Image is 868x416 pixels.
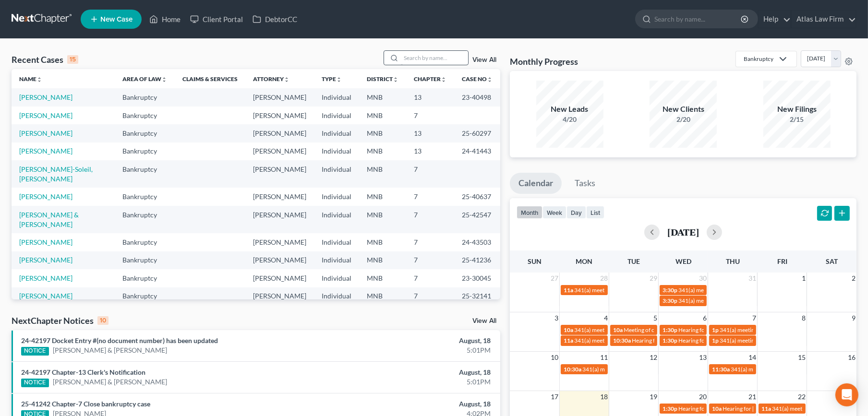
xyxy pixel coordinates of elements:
td: 7 [406,206,454,233]
div: New Filings [763,104,831,115]
span: Fri [777,257,787,265]
td: Bankruptcy [115,233,175,251]
td: Bankruptcy [115,107,175,124]
span: 6 [702,312,708,324]
span: 17 [550,391,559,403]
span: 1:30p [663,326,677,333]
span: 5 [652,312,658,324]
div: 5:01PM [341,345,491,355]
a: Attorneyunfold_more [253,75,289,83]
span: 27 [550,273,559,284]
td: 23-40498 [454,88,500,106]
td: Individual [314,251,359,269]
td: 13 [406,124,454,142]
span: 19 [649,391,658,403]
i: unfold_more [36,77,42,83]
span: 12 [649,352,658,363]
span: 341(a) meeting for [PERSON_NAME] & [PERSON_NAME] [574,337,718,344]
a: Nameunfold_more [19,75,42,83]
td: [PERSON_NAME] [245,143,314,160]
span: 10:30a [564,366,581,373]
a: [PERSON_NAME] & [PERSON_NAME] [19,211,79,228]
i: unfold_more [161,77,167,83]
td: 25-42547 [454,206,500,233]
td: 23-30045 [454,269,500,287]
span: 9 [851,312,856,324]
span: 341(a) meeting for [PERSON_NAME] [574,326,667,333]
span: 10a [712,405,722,412]
span: 14 [747,352,757,363]
td: Individual [314,124,359,142]
td: MNB [359,107,406,124]
span: 10a [613,326,623,333]
td: [PERSON_NAME] [245,251,314,269]
span: 3:30p [663,286,677,294]
a: Area of Lawunfold_more [122,75,167,83]
td: Individual [314,160,359,188]
div: New Leads [536,104,603,115]
td: 25-60297 [454,124,500,142]
td: [PERSON_NAME] [245,233,314,251]
input: Search by name... [654,10,742,28]
h2: [DATE] [667,227,699,237]
span: Sat [826,257,838,265]
span: 10:30a [613,337,631,344]
span: 31 [747,273,757,284]
div: 15 [67,55,78,64]
td: [PERSON_NAME] [245,160,314,188]
span: 11a [761,405,771,412]
div: August, 18 [341,336,491,345]
td: Individual [314,188,359,205]
th: Claims & Services [175,69,245,88]
span: 1 [801,273,807,284]
i: unfold_more [487,77,493,83]
span: Meeting of creditors for [PERSON_NAME] & [PERSON_NAME] [624,326,780,333]
td: MNB [359,251,406,269]
td: Bankruptcy [115,124,175,142]
span: 15 [797,352,807,363]
div: August, 18 [341,368,491,377]
a: Client Portal [185,11,248,28]
td: Bankruptcy [115,88,175,106]
span: 11a [564,286,573,294]
span: 20 [698,391,708,403]
a: View All [472,318,496,324]
span: 341(a) meeting for [PERSON_NAME] [678,286,771,294]
div: 10 [97,316,108,325]
td: 24-43503 [454,233,500,251]
a: Home [145,11,185,28]
span: 3 [554,312,559,324]
h3: Monthly Progress [510,56,578,67]
td: 24-41443 [454,143,500,160]
div: 2/20 [650,115,717,124]
td: 7 [406,251,454,269]
a: Typeunfold_more [322,75,342,83]
a: Help [759,11,791,28]
span: Hearing for [PERSON_NAME] [678,337,753,344]
div: 5:01PM [341,377,491,387]
td: Individual [314,206,359,233]
span: 3:30p [663,297,677,304]
span: 4 [603,312,609,324]
a: [PERSON_NAME] & [PERSON_NAME] [53,345,167,355]
td: MNB [359,269,406,287]
a: 24-42197 Chapter-13 Clerk's Notification [21,368,145,376]
td: 25-32141 [454,287,500,305]
a: Case Nounfold_more [462,75,493,83]
div: Open Intercom Messenger [835,383,858,406]
span: 1:30p [663,405,677,412]
span: 1:30p [663,337,677,344]
span: Hearing for [PERSON_NAME] [678,405,753,412]
td: [PERSON_NAME] [245,124,314,142]
span: Hearing for [PERSON_NAME] & [PERSON_NAME] [678,326,804,333]
div: NOTICE [21,379,49,387]
a: Atlas Law Firm [792,11,856,28]
td: Individual [314,107,359,124]
a: 24-42197 Docket Entry #(no document number) has been updated [21,336,218,345]
i: unfold_more [393,77,398,83]
td: 13 [406,88,454,106]
td: 25-41236 [454,251,500,269]
a: [PERSON_NAME] [19,292,72,300]
a: 25-41242 Chapter-7 Close bankruptcy case [21,400,150,408]
span: 11 [599,352,609,363]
